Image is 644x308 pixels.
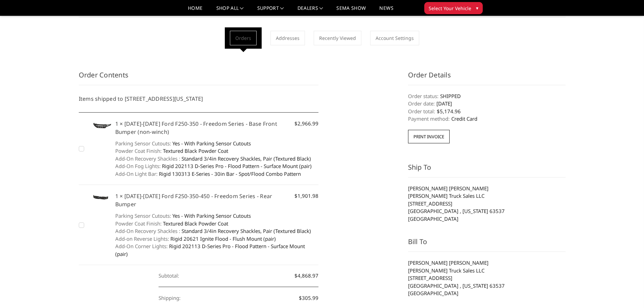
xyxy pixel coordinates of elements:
[115,235,169,243] dt: Add-on Reverse Lights:
[115,162,319,170] dd: Rigid 202113 D-Series Pro - Flood Pattern - Surface Mount (pair)
[115,192,319,208] h5: 1 × [DATE]-[DATE] Ford F250-350-450 - Freedom Series - Rear Bumper
[88,192,112,204] img: 2023-2025 Ford F250-350-450 - Freedom Series - Rear Bumper
[408,215,566,223] li: [GEOGRAPHIC_DATA]
[115,140,171,147] dt: Parking Sensor Cutouts:
[115,227,180,235] dt: Add-On Recovery Shackles :
[216,6,244,16] a: shop all
[476,4,478,11] span: ▾
[408,200,566,208] li: [STREET_ADDRESS]
[115,220,319,228] dd: Textured Black Powder Coat
[79,95,319,103] h5: Items shipped to [STREET_ADDRESS][US_STATE]
[408,108,566,115] dd: $5,174.96
[408,92,438,100] dt: Order status:
[408,289,566,297] li: [GEOGRAPHIC_DATA]
[408,259,566,267] li: [PERSON_NAME] [PERSON_NAME]
[610,276,644,308] iframe: Chat Widget
[370,31,419,45] a: Account Settings
[188,6,202,16] a: Home
[115,235,319,243] dd: Rigid 20621 Ignite Flood - Flush Mount (pair)
[408,130,450,143] button: Print Invoice
[408,267,566,275] li: [PERSON_NAME] Truck Sales LLC
[429,5,471,12] span: Select Your Vehicle
[297,6,323,16] a: Dealers
[408,100,566,108] dd: [DATE]
[408,92,566,100] dd: SHIPPED
[115,242,319,258] dd: Rigid 202113 D-Series Pro - Flood Pattern - Surface Mount (pair)
[408,237,566,252] h3: Bill To
[408,115,450,123] dt: Payment method:
[115,170,158,178] dt: Add-On Light Bar:
[115,120,319,136] h5: 1 × [DATE]-[DATE] Ford F250-350 - Freedom Series - Base Front Bumper (non-winch)
[294,120,318,127] span: $2,966.99
[408,192,566,200] li: [PERSON_NAME] Truck Sales LLC
[159,265,179,287] dt: Subtotal:
[270,31,305,45] a: Addresses
[314,31,361,45] a: Recently Viewed
[379,6,393,16] a: News
[115,155,319,163] dd: Standard 3/4in Recovery Shackles, Pair (Textured Black)
[115,147,319,155] dd: Textured Black Powder Coat
[408,108,435,115] dt: Order total:
[115,140,319,147] dd: Yes - With Parking Sensor Cutouts
[294,192,318,200] span: $1,901.98
[159,265,318,287] dd: $4,868.97
[408,282,566,290] li: [GEOGRAPHIC_DATA] , [US_STATE] 63537
[115,212,171,220] dt: Parking Sensor Cutouts:
[408,70,566,85] h3: Order Details
[115,227,319,235] dd: Standard 3/4in Recovery Shackles, Pair (Textured Black)
[115,220,162,228] dt: Powder Coat Finish:
[257,6,284,16] a: Support
[115,162,161,170] dt: Add-On Fog Lights:
[424,2,483,14] button: Select Your Vehicle
[408,185,566,192] li: [PERSON_NAME] [PERSON_NAME]
[230,31,257,45] a: Orders
[408,207,566,215] li: [GEOGRAPHIC_DATA] , [US_STATE] 63537
[115,147,162,155] dt: Powder Coat Finish:
[88,120,112,131] img: 2023-2025 Ford F250-350 - Freedom Series - Base Front Bumper (non-winch)
[115,170,319,178] dd: Rigid 130313 E-Series - 30in Bar - Spot/Flood Combo Pattern
[408,100,435,108] dt: Order date:
[408,115,566,123] dd: Credit Card
[115,155,180,163] dt: Add-On Recovery Shackles :
[408,274,566,282] li: [STREET_ADDRESS]
[336,6,366,16] a: SEMA Show
[115,242,168,250] dt: Add-On Corner Lights:
[408,162,566,177] h3: Ship To
[115,212,319,220] dd: Yes - With Parking Sensor Cutouts
[79,70,319,85] h3: Order Contents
